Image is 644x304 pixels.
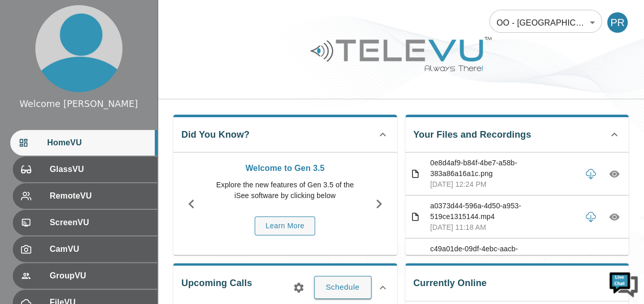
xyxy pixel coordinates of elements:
[13,210,157,235] div: ScreenVU
[309,33,493,75] img: Logo
[430,158,576,179] p: 0e8d4af9-b84f-4be7-a58b-383a86a16a1c.png
[35,5,122,92] img: profile.png
[314,276,371,298] button: Schedule
[215,180,356,201] p: Explore the new features of Gen 3.5 of the iSee software by clicking below
[13,183,157,209] div: RemoteVU
[50,190,149,202] span: RemoteVU
[430,244,576,265] p: c49a01de-09df-4ebc-aacb-9a4bf72eabb3.png
[19,97,138,111] div: Welcome [PERSON_NAME]
[50,163,149,176] span: GlassVU
[215,162,356,175] p: Welcome to Gen 3.5
[489,8,602,37] div: OO - [GEOGRAPHIC_DATA] - [PERSON_NAME]
[608,268,639,299] img: Chat Widget
[13,236,157,262] div: CamVU
[50,270,149,282] span: GroupVU
[430,179,576,190] p: [DATE] 12:24 PM
[430,222,576,233] p: [DATE] 11:18 AM
[13,263,157,289] div: GroupVU
[607,12,628,33] div: PR
[255,216,315,235] button: Learn More
[13,157,157,182] div: GlassVU
[430,201,576,222] p: a0373d44-596a-4d50-a953-519ce1315144.mp4
[50,243,149,255] span: CamVU
[10,130,157,156] div: HomeVU
[50,216,149,229] span: ScreenVU
[47,137,149,149] span: HomeVU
